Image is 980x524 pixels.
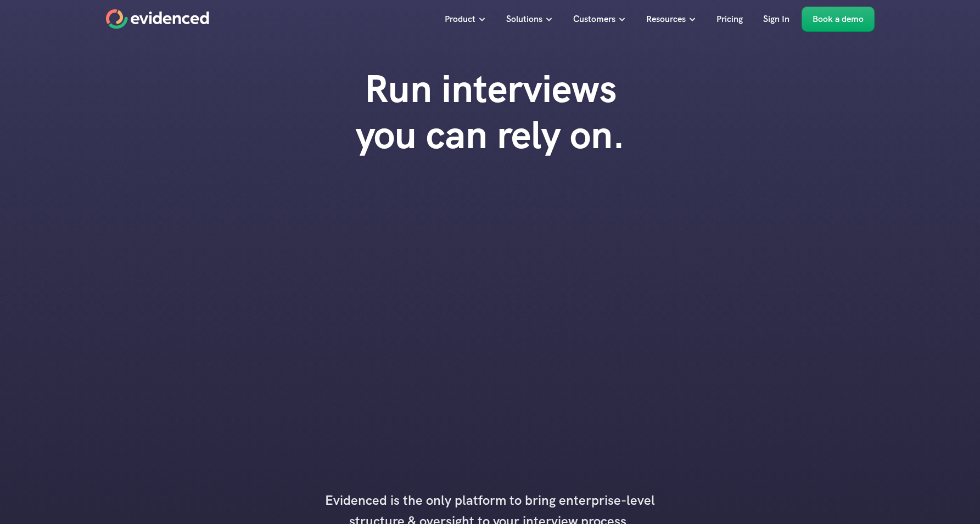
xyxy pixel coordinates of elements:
p: Resources [646,12,686,26]
a: Pricing [708,7,751,32]
p: Product [445,12,475,26]
a: Book a demo [802,7,875,32]
p: Book a demo [813,12,864,26]
p: Pricing [716,12,743,26]
h1: Run interviews you can rely on. [334,66,647,158]
p: Customers [573,12,615,26]
a: Home [106,9,209,29]
p: Sign In [763,12,789,26]
p: Solutions [506,12,542,26]
a: Sign In [755,7,798,32]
